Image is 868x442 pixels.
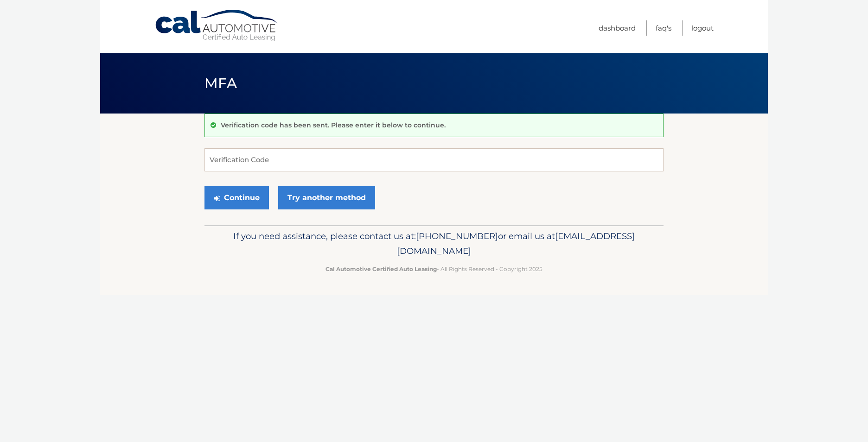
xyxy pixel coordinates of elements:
p: If you need assistance, please contact us at: or email us at [211,229,657,259]
span: [PHONE_NUMBER] [416,231,498,241]
a: Cal Automotive [154,9,280,42]
p: Verification code has been sent. Please enter it below to continue. [221,121,446,129]
input: Verification Code [204,148,664,171]
a: Try another method [278,186,375,209]
strong: Cal Automotive Certified Auto Leasing [325,265,437,272]
span: [EMAIL_ADDRESS][DOMAIN_NAME] [397,231,635,256]
button: Continue [204,186,269,209]
a: Logout [691,20,714,36]
a: Dashboard [599,20,636,36]
a: FAQ's [656,20,671,36]
p: - All Rights Reserved - Copyright 2025 [211,264,657,274]
span: MFA [204,75,237,92]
